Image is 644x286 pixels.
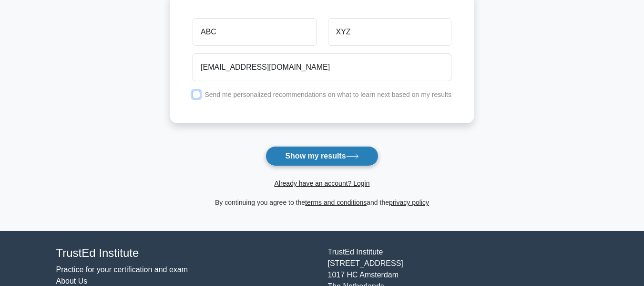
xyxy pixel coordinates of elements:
input: First name [193,18,316,46]
input: Last name [328,18,451,46]
a: privacy policy [389,199,429,206]
a: Already have an account? Login [274,180,369,187]
a: About Us [56,277,88,285]
div: By continuing you agree to the and the [164,197,480,208]
a: terms and conditions [305,199,367,206]
a: Practice for your certification and exam [56,265,188,274]
input: Email [193,53,451,81]
button: Show my results [266,146,378,166]
h4: TrustEd Institute [56,246,317,260]
label: Send me personalized recommendations on what to learn next based on my results [204,91,451,98]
